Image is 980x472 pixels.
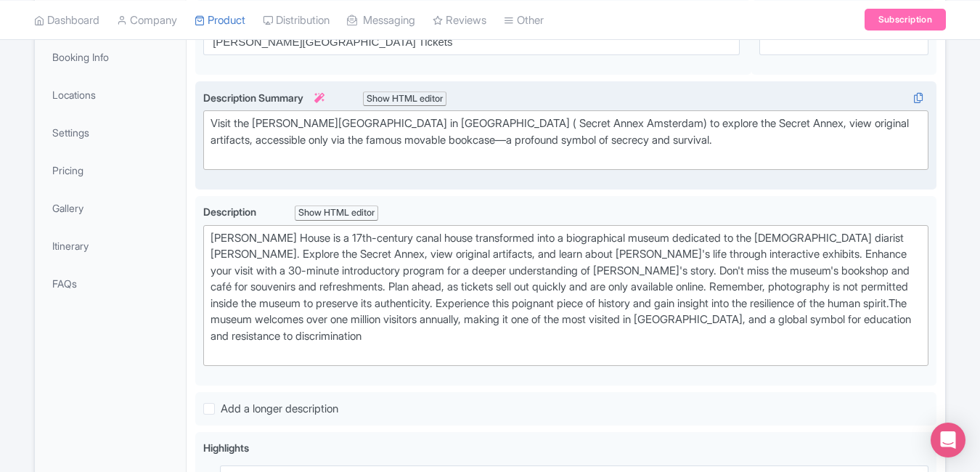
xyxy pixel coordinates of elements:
span: Description [203,206,258,218]
a: Subscription [865,9,946,30]
div: Show HTML editor [363,91,446,107]
a: Booking Info [38,41,183,73]
div: Open Intercom Messenger [931,423,965,457]
span: Highlights [203,442,249,454]
div: Show HTML editor [295,206,378,221]
a: Settings [38,116,183,149]
span: Add a longer description [221,402,338,415]
a: Gallery [38,192,183,224]
span: Description Summary [203,91,327,104]
div: [PERSON_NAME] House is a 17th-century canal house transformed into a biographical museum dedicate... [211,230,921,361]
a: Locations [38,78,183,111]
div: Visit the [PERSON_NAME][GEOGRAPHIC_DATA] in [GEOGRAPHIC_DATA] ( Secret Annex Amsterdam) to explor... [211,115,921,165]
a: FAQs [38,267,183,300]
a: Itinerary [38,229,183,262]
a: Pricing [38,154,183,187]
